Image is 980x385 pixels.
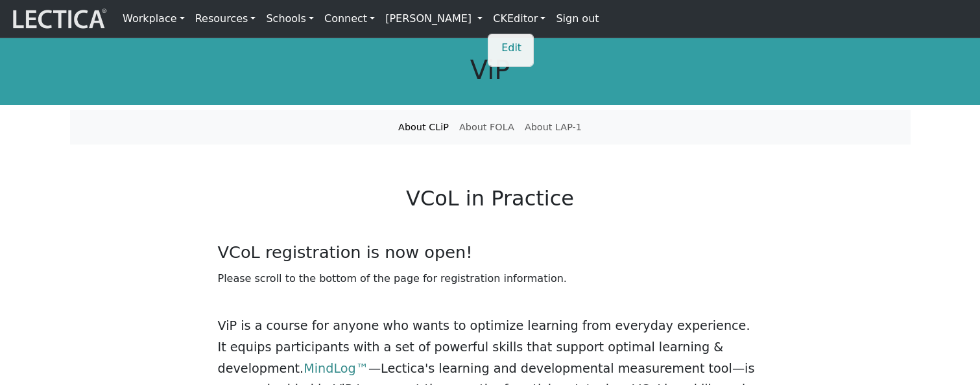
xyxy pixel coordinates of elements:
[10,6,107,31] img: lecticalive
[393,115,454,140] a: About CLiP
[498,40,525,57] a: Edit
[304,361,368,376] a: MindLog™
[488,5,551,32] a: CKEditor
[319,5,380,32] a: Connect
[551,5,604,32] a: Sign out
[454,115,520,140] a: About FOLA
[117,5,190,32] a: Workplace
[218,186,763,211] h2: VCoL in Practice
[498,40,525,57] ul: CKEditor
[520,115,587,140] a: About LAP-1
[190,5,261,32] a: Resources
[218,272,763,285] h6: Please scroll to the bottom of the page for registration information.
[218,242,763,262] h3: VCoL registration is now open!
[261,5,319,32] a: Schools
[380,5,488,32] a: [PERSON_NAME]
[70,54,911,86] h1: ViP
